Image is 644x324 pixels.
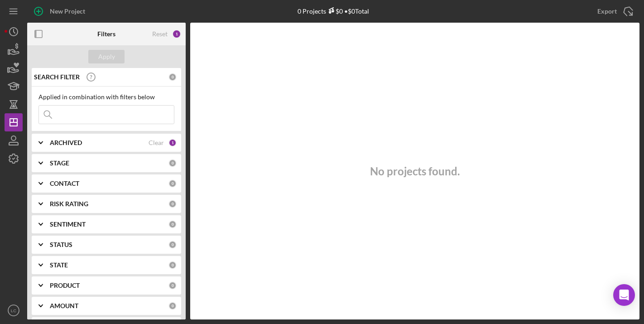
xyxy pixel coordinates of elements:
div: 1 [172,29,181,39]
b: CONTACT [50,180,79,187]
b: STATUS [50,241,72,248]
div: 0 [168,281,177,290]
b: ARCHIVED [50,139,82,146]
div: 0 [168,261,177,269]
div: 0 [168,73,177,81]
button: New Project [27,2,94,20]
div: 0 [168,159,177,167]
div: Open Intercom Messenger [613,284,635,306]
div: 0 Projects • $0 Total [298,7,369,15]
div: $0 [326,7,343,15]
b: SENTIMENT [50,221,86,228]
div: 0 [168,302,177,310]
div: Reset [152,30,168,38]
div: 0 [168,179,177,188]
text: LC [11,308,16,313]
b: STATE [50,261,68,269]
button: Apply [88,50,125,63]
div: 0 [168,241,177,249]
div: Applied in combination with filters below [38,93,174,101]
div: 0 [168,220,177,228]
div: 0 [168,200,177,208]
b: SEARCH FILTER [34,73,80,81]
button: LC [5,301,23,319]
b: Filters [97,30,115,38]
button: Export [588,2,639,20]
div: Clear [149,139,164,146]
div: New Project [50,2,85,20]
b: STAGE [50,160,69,167]
b: RISK RATING [50,200,88,208]
div: Apply [98,50,115,63]
div: 1 [168,139,177,147]
h3: No projects found. [370,165,460,178]
b: AMOUNT [50,302,78,309]
b: PRODUCT [50,282,80,289]
div: Export [597,2,617,20]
